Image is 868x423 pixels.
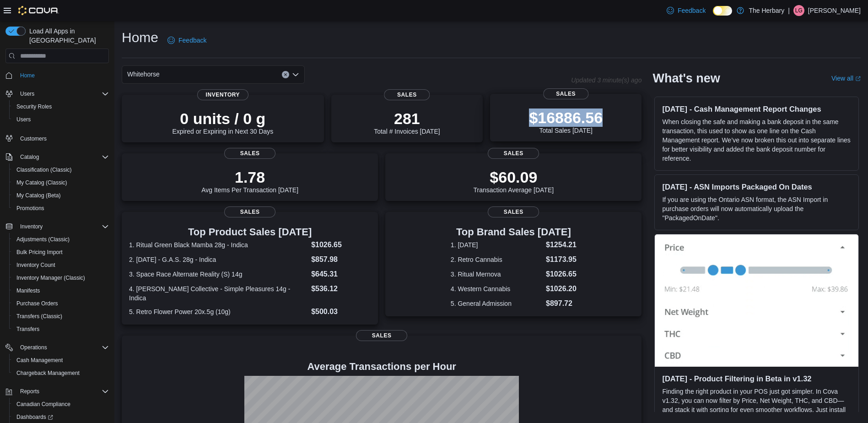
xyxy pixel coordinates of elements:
[662,117,851,163] p: When closing the safe and making a bank deposit in the same transaction, this used to show as one...
[13,164,75,175] a: Classification (Classic)
[16,132,109,144] span: Customers
[451,255,542,264] dt: 2. Retro Cannabis
[201,168,298,194] div: Avg Items Per Transaction [DATE]
[831,75,861,82] a: View allExternal link
[9,176,113,189] button: My Catalog (Classic)
[129,240,307,249] dt: 1. Ritual Green Black Mamba 28g - Indica
[9,100,113,113] button: Security Roles
[16,313,62,320] span: Transfers (Classic)
[2,69,113,82] button: Home
[129,307,307,316] dt: 5. Retro Flower Power 20x.5g (10g)
[13,101,55,112] a: Security Roles
[9,367,113,380] button: Chargeback Management
[2,385,113,398] button: Reports
[9,113,113,126] button: Users
[13,164,109,175] span: Classification (Classic)
[9,271,113,284] button: Inventory Manager (Classic)
[16,342,51,353] button: Operations
[13,247,109,258] span: Bulk Pricing Import
[13,298,62,309] a: Purchase Orders
[474,168,554,186] p: $60.09
[20,135,47,142] span: Customers
[2,341,113,354] button: Operations
[13,298,109,309] span: Purchase Orders
[16,386,43,397] button: Reports
[9,398,113,411] button: Canadian Compliance
[16,205,44,212] span: Promotions
[16,357,63,364] span: Cash Management
[13,203,109,214] span: Promotions
[9,246,113,259] button: Bulk Pricing Import
[9,354,113,367] button: Cash Management
[13,203,48,214] a: Promotions
[129,270,307,279] dt: 3. Space Race Alternate Reality (S) 14g
[282,71,289,78] button: Clear input
[197,89,248,100] span: Inventory
[16,342,109,353] span: Operations
[488,206,539,217] span: Sales
[374,109,440,128] p: 281
[13,260,59,271] a: Inventory Count
[9,233,113,246] button: Adjustments (Classic)
[311,306,371,317] dd: $500.03
[16,152,109,163] span: Catalog
[546,239,577,250] dd: $1254.21
[13,285,43,296] a: Manifests
[311,283,371,294] dd: $536.12
[488,148,539,159] span: Sales
[13,412,109,423] span: Dashboards
[2,220,113,233] button: Inventory
[356,330,407,341] span: Sales
[178,36,206,45] span: Feedback
[662,374,851,383] h3: [DATE] - Product Filtering in Beta in v1.32
[662,104,851,114] h3: [DATE] - Cash Management Report Changes
[13,324,109,335] span: Transfers
[20,344,47,351] span: Operations
[451,299,542,308] dt: 5. General Admission
[16,166,72,174] span: Classification (Classic)
[749,5,784,16] p: The Herbary
[2,87,113,100] button: Users
[16,70,109,81] span: Home
[9,284,113,297] button: Manifests
[529,108,603,134] div: Total Sales [DATE]
[20,90,34,98] span: Users
[795,5,803,16] span: LG
[13,412,57,423] a: Dashboards
[129,255,307,264] dt: 2. [DATE] - G.A.S. 28g - Indica
[13,368,109,379] span: Chargeback Management
[855,76,861,81] svg: External link
[16,179,67,186] span: My Catalog (Classic)
[678,6,706,15] span: Feedback
[652,71,720,86] h2: What's new
[9,259,113,271] button: Inventory Count
[129,361,634,372] h4: Average Transactions per Hour
[16,70,38,81] a: Home
[9,310,113,323] button: Transfers (Classic)
[13,272,109,283] span: Inventory Manager (Classic)
[13,114,34,125] a: Users
[13,247,66,258] a: Bulk Pricing Import
[546,283,577,294] dd: $1026.20
[451,270,542,279] dt: 3. Ritual Mernova
[122,28,158,47] h1: Home
[311,239,371,250] dd: $1026.65
[16,192,61,199] span: My Catalog (Beta)
[16,221,109,232] span: Inventory
[13,190,109,201] span: My Catalog (Beta)
[18,6,59,15] img: Cova
[546,298,577,309] dd: $897.72
[808,5,861,16] p: [PERSON_NAME]
[20,153,39,161] span: Catalog
[546,254,577,265] dd: $1173.95
[529,108,603,127] p: $16886.56
[16,88,109,99] span: Users
[13,101,109,112] span: Security Roles
[13,272,89,283] a: Inventory Manager (Classic)
[20,388,39,395] span: Reports
[16,133,50,144] a: Customers
[13,285,109,296] span: Manifests
[16,386,109,397] span: Reports
[311,254,371,265] dd: $857.98
[13,324,43,335] a: Transfers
